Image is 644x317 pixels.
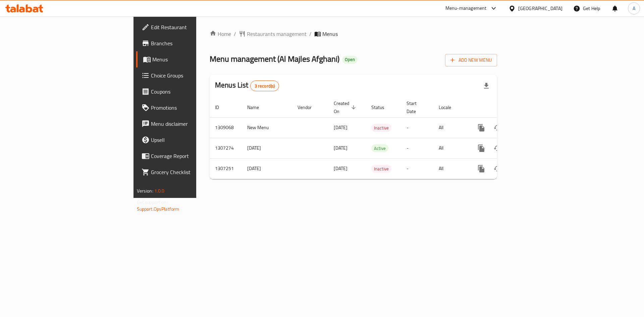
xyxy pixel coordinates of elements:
[371,103,393,111] span: Status
[151,23,236,31] span: Edit Restaurant
[242,158,292,179] td: [DATE]
[309,30,312,38] li: /
[401,117,433,138] td: -
[251,83,279,89] span: 3 record(s)
[136,51,241,67] a: Menus
[371,145,388,152] span: Active
[445,54,497,66] button: Add New Menu
[136,132,241,148] a: Upsell
[433,138,468,158] td: All
[137,187,153,195] span: Version:
[401,138,433,158] td: -
[489,120,505,136] button: Change Status
[215,80,279,91] h2: Menus List
[154,187,165,195] span: 1.0.0
[518,5,562,12] div: [GEOGRAPHIC_DATA]
[215,103,228,111] span: ID
[151,104,236,112] span: Promotions
[250,81,279,91] div: Total records count
[334,99,358,115] span: Created On
[334,144,347,152] span: [DATE]
[401,158,433,179] td: -
[136,164,241,180] a: Grocery Checklist
[342,56,358,64] div: Open
[136,84,241,100] a: Coupons
[473,120,489,136] button: more
[242,138,292,158] td: [DATE]
[151,120,236,128] span: Menu disclaimer
[210,51,339,66] span: Menu management ( Al Majles Afghani )
[242,117,292,138] td: New Menu
[151,136,236,144] span: Upsell
[633,5,635,12] span: A
[136,35,241,51] a: Branches
[298,103,320,111] span: Vendor
[478,78,494,94] div: Export file
[334,123,347,132] span: [DATE]
[433,117,468,138] td: All
[407,99,425,115] span: Start Date
[151,88,236,96] span: Coupons
[473,161,489,177] button: more
[334,164,347,173] span: [DATE]
[371,124,391,132] span: Inactive
[473,140,489,156] button: more
[371,165,391,173] span: Inactive
[151,39,236,47] span: Branches
[489,161,505,177] button: Change Status
[445,4,487,12] div: Menu-management
[152,55,236,63] span: Menus
[136,100,241,116] a: Promotions
[489,140,505,156] button: Change Status
[433,158,468,179] td: All
[151,168,236,176] span: Grocery Checklist
[136,116,241,132] a: Menu disclaimer
[137,205,179,213] a: Support.OpsPlatform
[450,56,492,64] span: Add New Menu
[247,30,307,38] span: Restaurants management
[136,148,241,164] a: Coverage Report
[136,67,241,84] a: Choice Groups
[468,97,543,118] th: Actions
[151,71,236,80] span: Choice Groups
[342,57,358,62] span: Open
[137,198,168,207] span: Get support on:
[210,97,543,179] table: enhanced table
[322,30,338,38] span: Menus
[210,30,497,38] nav: breadcrumb
[151,152,236,160] span: Coverage Report
[371,165,391,173] div: Inactive
[439,103,460,111] span: Locale
[239,30,307,38] a: Restaurants management
[247,103,268,111] span: Name
[136,19,241,35] a: Edit Restaurant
